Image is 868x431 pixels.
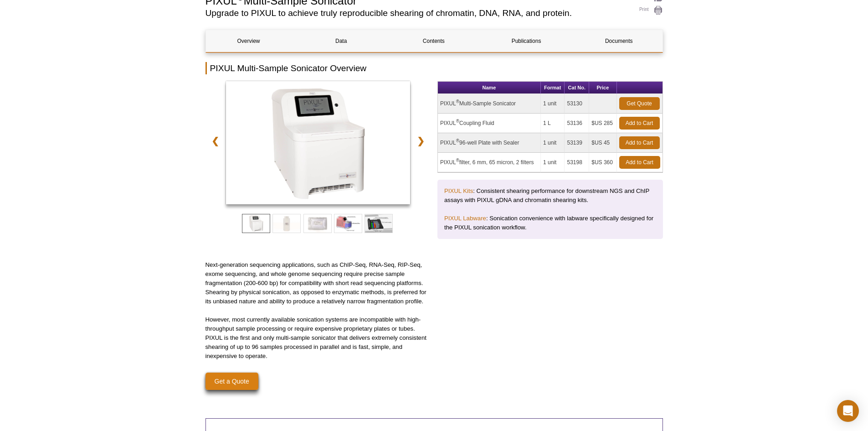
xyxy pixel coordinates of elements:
td: 53130 [565,94,589,114]
td: 53139 [565,133,589,153]
a: Contents [391,30,477,52]
p: However, most currently available sonication systems are incompatible with high-throughput sample... [205,315,431,361]
a: Get Quote [619,97,660,110]
a: Data [298,30,384,52]
td: 53136 [565,114,589,133]
td: PIXUL Coupling Fluid [438,114,541,133]
td: 1 unit [541,153,565,172]
a: Print [629,5,663,16]
th: Price [589,82,616,94]
a: ❮ [205,130,225,151]
sup: ® [456,158,459,163]
td: PIXUL Multi-Sample Sonicator [438,94,541,114]
h2: Upgrade to PIXUL to achieve truly reproducible shearing of chromatin, DNA, RNA, and protein. [205,9,620,17]
a: PIXUL Kits [444,187,473,194]
td: $US 285 [589,114,616,133]
sup: ® [456,99,459,104]
p: : Consistent shearing performance for downstream NGS and ChIP assays with PIXUL gDNA and chromati... [444,187,656,205]
iframe: PIXUL Multi-Sample Sonicator: Sample Preparation, Proteomics and Beyond [437,260,663,387]
p: Next-generation sequencing applications, such as ChIP-Seq, RNA-Seq, RIP-Seq, exome sequencing, an... [205,260,431,306]
th: Name [438,82,541,94]
a: Documents [576,30,662,52]
td: 53198 [565,153,589,172]
sup: ® [456,119,459,124]
p: : Sonication convenience with labware specifically designed for the PIXUL sonication workflow. [444,214,656,232]
sup: ® [456,138,459,143]
div: Open Intercom Messenger [837,400,859,422]
td: PIXUL filter, 6 mm, 65 micron, 2 filters [438,153,541,172]
a: Add to Cart [619,136,660,149]
h2: PIXUL Multi-Sample Sonicator Overview [205,62,663,74]
a: PIXUL Labware [444,215,486,222]
a: Add to Cart [619,156,660,169]
a: Get a Quote [205,373,258,390]
a: PIXUL Multi-Sample Sonicator [226,81,411,207]
td: $US 360 [589,153,616,172]
a: Add to Cart [619,117,660,130]
td: PIXUL 96-well Plate with Sealer [438,133,541,153]
th: Cat No. [565,82,589,94]
td: $US 45 [589,133,616,153]
td: 1 unit [541,133,565,153]
a: ❯ [411,130,431,151]
th: Format [541,82,565,94]
img: PIXUL Multi-Sample Sonicator [226,81,411,204]
td: 1 unit [541,94,565,114]
a: Overview [206,30,292,52]
a: Publications [483,30,569,52]
td: 1 L [541,114,565,133]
